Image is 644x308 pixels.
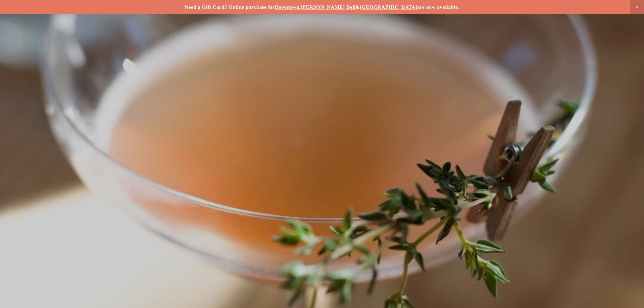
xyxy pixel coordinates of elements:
a: [GEOGRAPHIC_DATA] [360,4,418,10]
strong: & [356,4,360,10]
strong: Need a Gift Card? Online purchase for [185,4,275,10]
strong: are now available. [417,4,459,10]
a: Downtown [275,4,300,10]
a: [PERSON_NAME] Dell [301,4,356,10]
strong: , [300,4,301,10]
